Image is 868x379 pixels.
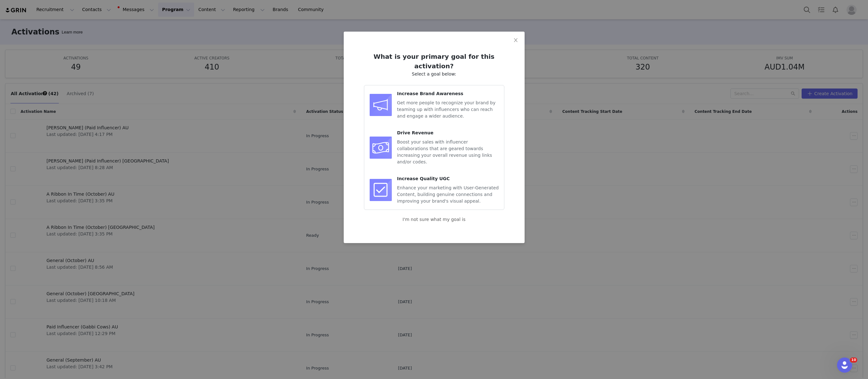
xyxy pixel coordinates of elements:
[397,139,492,164] span: Boost your sales with influencer collaborations that are geared towards increasing your overall r...
[373,53,494,70] span: What is your primary goal for this activation?
[397,176,450,181] span: Increase Quality UGC
[837,358,852,373] iframe: Intercom live chat
[397,100,496,119] span: Get more people to recognize your brand by teaming up with influencers who can reach and engage a...
[403,217,465,222] a: I'm not sure what my goal is
[507,32,525,49] button: Close
[397,91,464,96] span: Increase Brand Awareness
[364,71,504,77] p: Select a goal below:
[397,130,434,135] span: Drive Revenue
[397,185,499,204] span: Enhance your marketing with User-Generated Content, building genuine connections and improving yo...
[513,38,518,43] i: icon: close
[850,358,857,363] span: 10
